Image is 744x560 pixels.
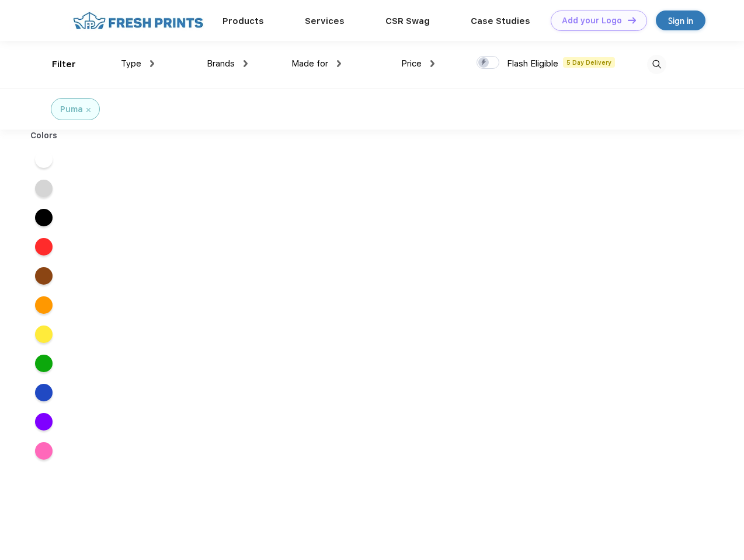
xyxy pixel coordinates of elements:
[385,16,430,26] a: CSR Swag
[305,16,345,26] a: Services
[69,10,207,31] img: fo%20logo%202.webp
[150,60,154,67] img: dropdown.png
[647,55,666,74] img: desktop_search.svg
[656,10,705,30] a: Sign in
[507,58,558,69] span: Flash Eligible
[207,58,235,69] span: Brands
[562,16,622,26] div: Add your Logo
[291,58,328,69] span: Made for
[401,58,422,69] span: Price
[430,60,434,67] img: dropdown.png
[628,17,636,23] img: DT
[86,108,91,112] img: filter_cancel.svg
[121,58,141,69] span: Type
[52,58,76,71] div: Filter
[22,129,67,142] div: Colors
[60,103,83,116] div: Puma
[563,57,615,68] span: 5 Day Delivery
[337,60,341,67] img: dropdown.png
[668,14,693,27] div: Sign in
[222,16,264,26] a: Products
[244,60,248,67] img: dropdown.png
